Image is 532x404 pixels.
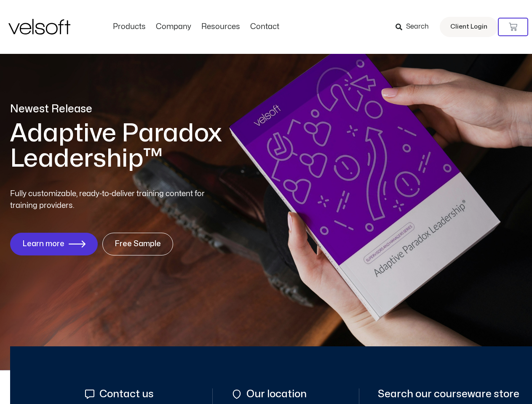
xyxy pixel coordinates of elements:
p: Fully customizable, ready-to-deliver training content for training providers. [10,188,220,212]
img: Velsoft Training Materials [8,19,70,35]
a: Client Login [440,17,498,37]
a: Free Sample [102,233,173,255]
nav: Menu [108,22,284,32]
a: Learn more [10,233,98,255]
span: Client Login [450,21,487,32]
a: CompanyMenu Toggle [151,22,196,32]
p: Newest Release [10,102,318,117]
a: Search [396,20,435,34]
span: Our location [244,388,307,400]
span: Contact us [97,388,154,400]
span: Search [406,21,429,32]
a: ContactMenu Toggle [245,22,284,32]
h1: Adaptive Paradox Leadership™ [10,121,318,171]
a: ProductsMenu Toggle [108,22,151,32]
span: Search our courseware store [378,388,519,400]
span: Learn more [22,240,64,248]
a: ResourcesMenu Toggle [196,22,245,32]
span: Free Sample [115,240,161,248]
